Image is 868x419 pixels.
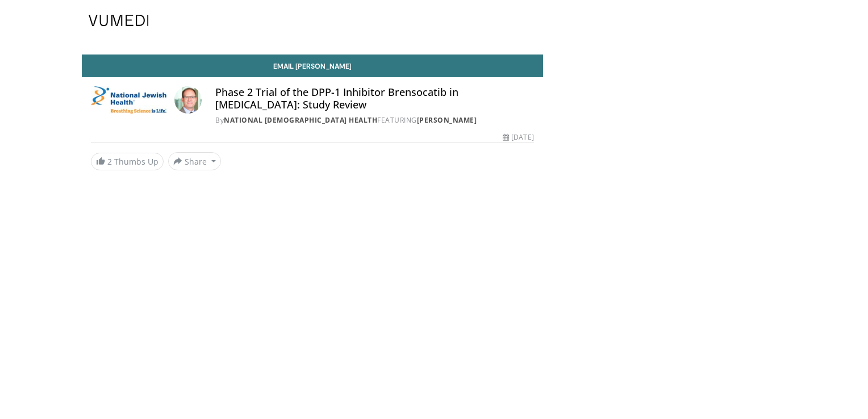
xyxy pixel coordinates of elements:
[91,153,164,170] a: 2 Thumbs Up
[168,152,221,170] button: Share
[215,115,534,125] div: By FEATURING
[417,115,477,125] a: [PERSON_NAME]
[174,86,202,114] img: Avatar
[503,132,533,143] div: [DATE]
[89,15,149,26] img: VuMedi Logo
[82,55,543,77] a: Email [PERSON_NAME]
[224,115,377,125] a: National [DEMOGRAPHIC_DATA] Health
[107,156,112,167] span: 2
[215,86,534,111] h4: Phase 2 Trial of the DPP-1 Inhibitor Brensocatib in [MEDICAL_DATA]: Study Review
[91,86,170,114] img: National Jewish Health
